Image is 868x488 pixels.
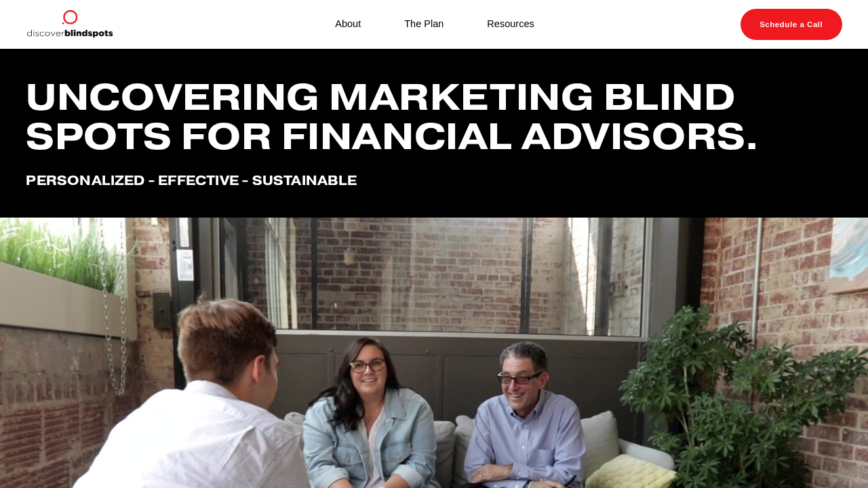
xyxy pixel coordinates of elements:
a: Schedule a Call [741,9,842,40]
h4: Personalized - effective - Sustainable [26,174,842,189]
h1: Uncovering marketing blind spots for financial advisors. [26,77,842,157]
img: Discover Blind Spots [26,9,113,40]
a: About [335,16,361,33]
a: The Plan [404,16,443,33]
a: Resources [487,16,534,33]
